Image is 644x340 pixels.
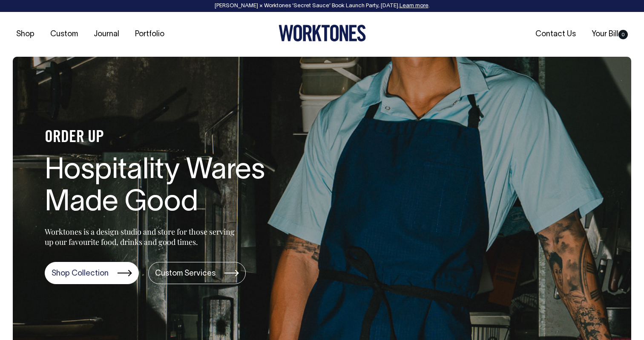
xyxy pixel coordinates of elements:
[148,262,246,284] a: Custom Services
[9,3,635,9] div: [PERSON_NAME] × Worktones ‘Secret Sauce’ Book Launch Party, [DATE]. .
[400,3,428,9] a: Learn more
[45,262,139,284] a: Shop Collection
[532,27,579,41] a: Contact Us
[13,27,38,41] a: Shop
[90,27,123,41] a: Journal
[45,155,317,219] h1: Hospitality Wares Made Good
[47,27,81,41] a: Custom
[588,27,631,41] a: Your Bill0
[618,30,628,39] span: 0
[45,227,239,247] p: Worktones is a design studio and store for those serving up our favourite food, drinks and good t...
[132,27,168,41] a: Portfolio
[45,129,317,147] h4: ORDER UP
